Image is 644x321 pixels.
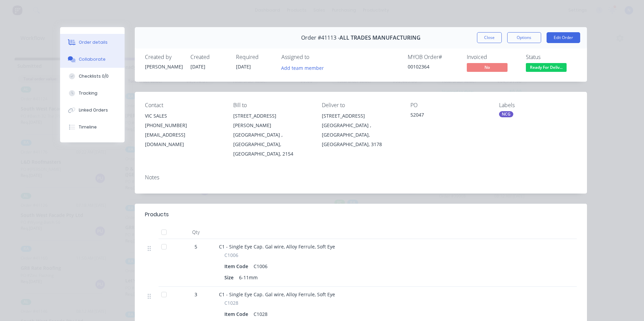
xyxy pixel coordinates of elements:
[60,68,125,85] button: Checklists 0/0
[477,32,502,43] button: Close
[467,54,518,60] div: Invoiced
[224,299,238,306] span: C1028
[60,102,125,119] button: Linked Orders
[145,54,182,60] div: Created by
[195,291,197,298] span: 3
[224,273,236,282] div: Size
[236,63,251,70] span: [DATE]
[145,210,169,219] div: Products
[60,34,125,51] button: Order details
[79,90,97,96] div: Tracking
[190,54,228,60] div: Created
[145,174,577,181] div: Notes
[322,111,400,149] div: [STREET_ADDRESS][GEOGRAPHIC_DATA] , [GEOGRAPHIC_DATA], [GEOGRAPHIC_DATA], 3178
[322,121,400,149] div: [GEOGRAPHIC_DATA] , [GEOGRAPHIC_DATA], [GEOGRAPHIC_DATA], 3178
[410,111,488,121] div: 52047
[507,32,541,43] button: Options
[145,111,223,121] div: VIC SALES
[251,261,270,271] div: C1006
[233,111,311,130] div: [STREET_ADDRESS][PERSON_NAME]
[233,102,311,108] div: Bill to
[145,63,182,70] div: [PERSON_NAME]
[547,32,580,43] button: Edit Order
[219,291,335,298] span: C1 - Single Eye Cap. Gal wire, Alloy Ferrule, Soft Eye
[408,63,459,70] div: 00102364
[60,119,125,136] button: Timeline
[60,85,125,102] button: Tracking
[526,63,567,72] span: Ready For Deliv...
[339,35,421,41] span: ALL TRADES MANUFACTURING
[145,130,223,149] div: [EMAIL_ADDRESS][DOMAIN_NAME]
[79,73,109,79] div: Checklists 0/0
[224,309,251,319] div: Item Code
[410,102,488,108] div: PO
[251,309,270,319] div: C1028
[467,63,508,72] span: No
[79,39,108,45] div: Order details
[79,107,108,113] div: Linked Orders
[322,102,400,108] div: Deliver to
[236,54,273,60] div: Required
[236,273,260,282] div: 6-11mm
[224,252,238,259] span: C1006
[145,111,223,149] div: VIC SALES[PHONE_NUMBER][EMAIL_ADDRESS][DOMAIN_NAME]
[190,63,205,70] span: [DATE]
[195,243,197,250] span: 5
[499,102,577,108] div: Labels
[277,63,327,72] button: Add team member
[145,102,223,108] div: Contact
[219,243,335,250] span: C1 - Single Eye Cap. Gal wire, Alloy Ferrule, Soft Eye
[526,54,577,60] div: Status
[322,111,400,121] div: [STREET_ADDRESS]
[176,225,216,239] div: Qty
[79,124,97,130] div: Timeline
[233,111,311,159] div: [STREET_ADDRESS][PERSON_NAME][GEOGRAPHIC_DATA] , [GEOGRAPHIC_DATA], [GEOGRAPHIC_DATA], 2154
[281,54,349,60] div: Assigned to
[60,51,125,68] button: Collaborate
[301,35,339,41] span: Order #41113 -
[408,54,459,60] div: MYOB Order #
[79,56,106,62] div: Collaborate
[233,130,311,159] div: [GEOGRAPHIC_DATA] , [GEOGRAPHIC_DATA], [GEOGRAPHIC_DATA], 2154
[224,261,251,271] div: Item Code
[526,63,567,73] button: Ready For Deliv...
[281,63,328,72] button: Add team member
[499,111,513,117] div: NCG
[145,121,223,130] div: [PHONE_NUMBER]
